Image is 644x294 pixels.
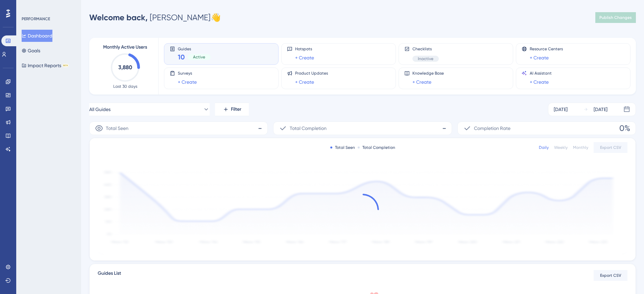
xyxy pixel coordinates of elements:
span: Checklists [412,46,439,52]
div: Monthly [573,145,588,150]
span: Surveys [178,71,197,76]
div: [DATE] [594,105,607,113]
span: Knowledge Base [412,71,444,76]
div: BETA [63,64,69,67]
div: Daily [539,145,549,150]
div: Weekly [554,145,568,150]
button: Dashboard [22,30,52,42]
button: All Guides [89,103,210,116]
span: Completion Rate [474,124,510,132]
button: Impact ReportsBETA [22,59,69,72]
div: [DATE] [554,105,568,113]
span: Active [193,54,205,60]
span: Export CSV [600,145,621,150]
a: + Create [412,78,431,86]
span: Export CSV [600,273,621,278]
span: Guides [178,46,211,51]
span: Filter [231,105,241,113]
text: 3,880 [118,64,132,71]
span: 10 [178,52,185,62]
span: 0% [619,123,630,134]
span: Monthly Active Users [103,43,147,51]
span: Guides List [98,269,121,282]
span: Total Completion [290,124,327,132]
a: + Create [295,54,314,62]
span: Welcome back, [89,12,148,22]
span: Last 30 days [113,84,137,89]
div: PERFORMANCE [22,16,50,22]
span: Inactive [418,56,433,61]
button: Export CSV [594,142,627,153]
span: - [442,123,446,134]
a: + Create [530,78,549,86]
span: All Guides [89,105,111,113]
div: [PERSON_NAME] 👋 [89,12,221,23]
span: - [258,123,262,134]
button: Goals [22,45,40,57]
span: Resource Centers [530,46,563,52]
span: Hotspots [295,46,314,52]
button: Export CSV [594,270,627,281]
a: + Create [178,78,197,86]
button: Publish Changes [595,12,636,23]
button: Filter [215,103,249,116]
a: + Create [530,54,549,62]
span: Total Seen [106,124,128,132]
span: AI Assistant [530,71,552,76]
a: + Create [295,78,314,86]
div: Total Completion [358,145,395,150]
span: Publish Changes [599,15,632,20]
span: Product Updates [295,71,328,76]
div: Total Seen [330,145,355,150]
